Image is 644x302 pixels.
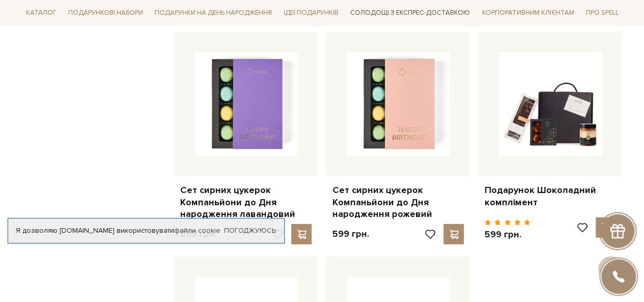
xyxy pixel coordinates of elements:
[224,226,276,235] a: Погоджуюсь
[151,5,276,21] span: Подарунки на День народження
[478,4,578,21] a: Корпоративним клієнтам
[279,5,343,21] span: Ідеї подарунків
[484,184,616,208] a: Подарунок Шоколадний комплімент
[581,5,622,21] span: Про Spell
[484,229,530,240] p: 599 грн.
[64,5,147,21] span: Подарункові набори
[8,226,284,235] div: Я дозволяю [DOMAIN_NAME] використовувати
[180,184,312,220] a: Сет сирних цукерок Компаньйони до Дня народження лавандовий
[174,226,220,235] a: файли cookie
[332,184,464,220] a: Сет сирних цукерок Компаньйони до Дня народження рожевий
[22,5,61,21] span: Каталог
[346,4,474,21] a: Солодощі з експрес-доставкою
[332,228,369,240] p: 599 грн.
